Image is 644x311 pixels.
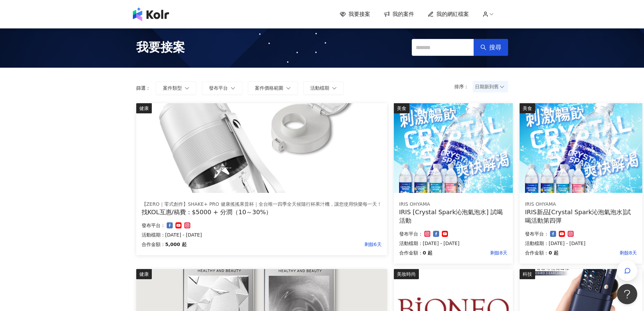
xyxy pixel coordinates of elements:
p: 0 起 [549,249,558,257]
span: 搜尋 [489,44,501,51]
a: 我要接案 [340,10,370,18]
span: 我要接案 [349,10,370,18]
span: 我的案件 [392,10,414,18]
div: IRIS OHYAMA [525,201,637,208]
button: 搜尋 [474,39,508,56]
p: 活動檔期：[DATE] - [DATE] [142,231,382,239]
p: 發布平台： [399,230,423,238]
span: 活動檔期 [310,85,329,91]
span: 案件類型 [163,85,182,91]
button: 案件類型 [156,81,196,95]
button: 發布平台 [202,81,242,95]
div: IRIS OHYAMA [399,201,507,208]
div: 美食 [394,103,409,113]
span: 我的網紅檔案 [436,10,469,18]
img: Crystal Spark 沁泡氣泡水 [520,103,642,193]
p: 5,000 起 [165,240,187,248]
img: 【ZERO｜零式創作】SHAKE+ pro 健康搖搖果昔杯｜全台唯一四季全天候隨行杯果汁機，讓您使用快樂每一天！ [136,103,387,193]
span: 案件價格範圍 [255,85,283,91]
a: 我的網紅檔案 [428,10,469,18]
p: 篩選： [136,85,150,91]
div: 美妝時尚 [394,269,419,279]
div: 美食 [520,103,535,113]
p: 活動檔期：[DATE] - [DATE] [525,239,637,247]
div: 健康 [136,103,152,113]
div: 健康 [136,269,152,279]
span: 發布平台 [209,85,228,91]
button: 活動檔期 [303,81,344,95]
span: search [480,44,486,50]
img: logo [133,7,169,21]
p: 排序： [454,84,473,89]
div: IRIS [Crystal Spark沁泡氣泡水] 試喝活動 [399,208,507,225]
p: 活動檔期：[DATE] - [DATE] [399,239,507,247]
p: 合作金額： [525,249,549,257]
a: 我的案件 [384,10,414,18]
p: 剩餘6天 [187,240,382,248]
p: 合作金額： [399,249,423,257]
div: 【ZERO｜零式創作】SHAKE+ PRO 健康搖搖果昔杯｜全台唯一四季全天候隨行杯果汁機，讓您使用快樂每一天！ [142,201,382,208]
p: 0 起 [423,249,433,257]
div: IRIS新品[Crystal Spark沁泡氣泡水]試喝活動第四彈 [525,208,637,225]
img: Crystal Spark 沁泡氣泡水 [394,103,513,193]
p: 合作金額： [142,240,165,248]
span: 日期新到舊 [475,82,506,92]
button: 案件價格範圍 [248,81,298,95]
div: 找KOL互惠/稿費：$5000 + 分潤（10～30%） [142,208,382,216]
span: 我要接案 [136,39,185,56]
p: 發布平台： [142,221,165,229]
iframe: Help Scout Beacon - Open [617,284,637,304]
p: 發布平台： [525,230,549,238]
p: 剩餘8天 [432,249,507,257]
p: 剩餘8天 [558,249,637,257]
div: 科技 [520,269,535,279]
